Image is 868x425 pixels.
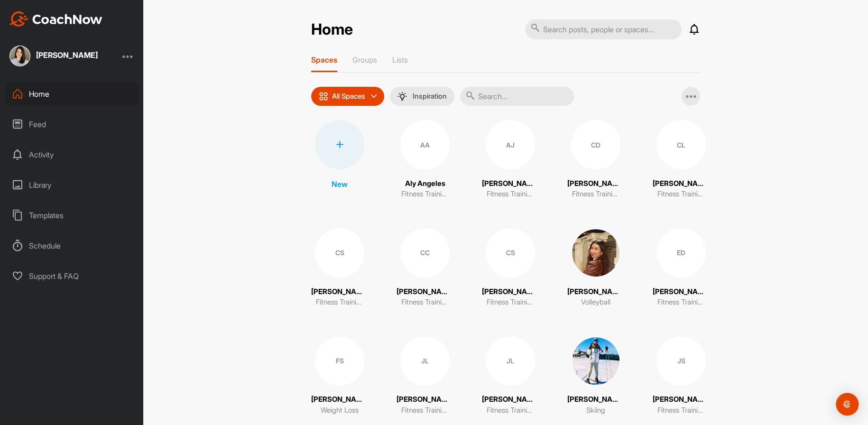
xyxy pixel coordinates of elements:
div: CS [315,228,364,277]
p: Inspiration [413,92,447,100]
div: FS [315,336,364,386]
div: Activity [5,143,139,166]
p: [PERSON_NAME] [311,286,368,297]
div: CC [400,228,450,277]
img: square_acb4038748f96c84fca035fb289a5319.jpg [9,46,30,66]
div: CS [486,228,535,277]
p: Fitness Training [487,405,534,416]
p: Fitness Training [572,189,619,200]
p: Spaces [311,55,337,65]
p: [PERSON_NAME] [397,394,453,405]
p: Fitness Training [487,297,534,308]
div: CD [571,120,620,169]
div: Library [5,173,139,197]
p: Fitness Training [401,297,449,308]
div: [PERSON_NAME] [36,51,98,59]
input: Search posts, people or spaces... [525,19,682,39]
a: CS[PERSON_NAME]Fitness Training [311,228,368,308]
a: CC[PERSON_NAME]Fitness Training [397,228,453,308]
a: FS[PERSON_NAME]Weight Loss [311,336,368,416]
div: CL [656,120,706,169]
p: New [332,178,348,190]
div: JL [486,336,535,386]
div: AA [400,120,450,169]
div: Templates [5,203,139,227]
div: JL [400,336,450,386]
div: Open Intercom Messenger [836,393,859,416]
p: Fitness Training [401,405,449,416]
div: AJ [486,120,535,169]
div: JS [656,336,706,386]
p: Fitness Training [657,297,705,308]
p: [PERSON_NAME] [567,286,624,297]
p: Weight Loss [321,405,359,416]
a: ED[PERSON_NAME]Fitness Training [653,228,710,308]
p: [PERSON_NAME] [567,178,624,189]
a: JL[PERSON_NAME]Fitness Training [482,336,539,416]
div: Feed [5,112,139,136]
p: Fitness Training [401,189,449,200]
h2: Home [311,20,353,39]
img: menuIcon [397,92,407,101]
p: [PERSON_NAME] [653,178,710,189]
a: CL[PERSON_NAME]Fitness Training [653,120,710,200]
a: [PERSON_NAME]Volleyball [567,228,624,308]
div: Support & FAQ [5,264,139,288]
p: Aly Angeles [405,178,445,189]
a: CD[PERSON_NAME]Fitness Training [567,120,624,200]
img: CoachNow [9,11,102,27]
p: Skiing [586,405,605,416]
p: Volleyball [581,297,610,308]
p: Lists [392,55,408,65]
p: [PERSON_NAME] [397,286,453,297]
input: Search... [460,87,574,106]
img: icon [319,92,328,101]
p: [PERSON_NAME] [567,394,624,405]
img: square_0f4f204d1c47681a406458513a6cbc81.jpg [571,336,620,386]
p: [PERSON_NAME] [482,394,539,405]
p: [PERSON_NAME] [311,394,368,405]
a: [PERSON_NAME]Skiing [567,336,624,416]
div: Home [5,82,139,106]
div: Schedule [5,234,139,258]
a: AAAly AngelesFitness Training [397,120,453,200]
p: [PERSON_NAME] [653,394,710,405]
a: CS[PERSON_NAME]Fitness Training [482,228,539,308]
div: ED [656,228,706,277]
a: JS[PERSON_NAME]Fitness Training [653,336,710,416]
a: AJ[PERSON_NAME]Fitness Training [482,120,539,200]
p: All Spaces [332,92,365,100]
p: Fitness Training [487,189,534,200]
p: [PERSON_NAME] [482,178,539,189]
p: Fitness Training [316,297,363,308]
p: Fitness Training [657,405,705,416]
p: [PERSON_NAME] [482,286,539,297]
a: JL[PERSON_NAME]Fitness Training [397,336,453,416]
p: Fitness Training [657,189,705,200]
p: Groups [352,55,377,65]
p: [PERSON_NAME] [653,286,710,297]
img: square_110da6284bed56da86ab3cc87494bcb1.jpg [571,228,620,277]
